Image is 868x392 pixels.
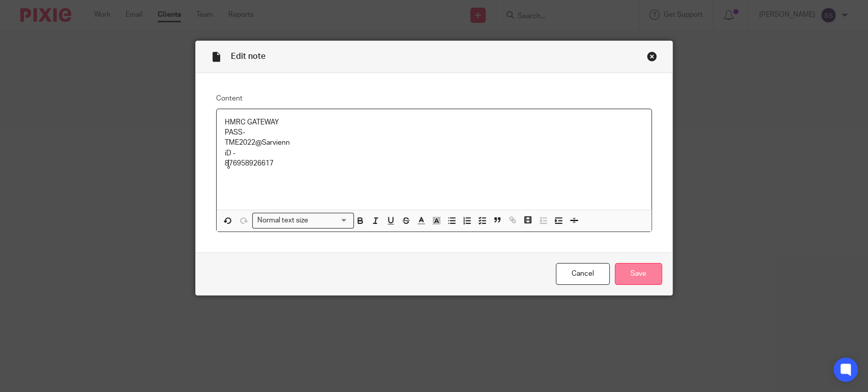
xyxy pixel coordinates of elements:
[225,117,643,127] p: HMRC GATEWAY
[556,263,610,285] a: Cancel
[225,158,643,169] p: 876958926617
[216,93,652,104] label: Content
[225,127,643,138] p: PASS-
[231,52,265,60] span: Edit note
[252,213,354,228] div: Search for option
[255,215,310,226] span: Normal text size
[225,138,643,158] p: TME2022@Sarvienn iD -
[647,51,657,61] div: Close this dialog window
[311,215,348,226] input: Search for option
[615,263,662,285] input: Save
